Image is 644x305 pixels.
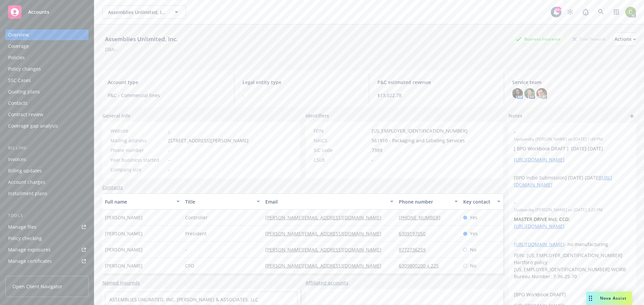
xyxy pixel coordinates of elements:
[185,246,187,253] span: -
[514,174,631,188] p: [BPO Indio Submission] [DATE]-[DATE]
[105,46,117,53] div: DBA: -
[5,233,89,244] a: Policy checking
[5,98,89,108] a: Contacts
[5,121,89,131] a: Coverage gap analysis
[372,156,373,163] span: -
[372,137,465,144] span: 561910 - Packaging and Labeling Services
[168,128,170,134] a: -
[265,230,387,237] a: [PERSON_NAME][EMAIL_ADDRESS][DOMAIN_NAME]
[105,214,143,221] span: [PERSON_NAME]
[314,156,369,163] div: CSLB
[5,165,89,176] a: Billing updates
[314,147,369,154] div: SIC code
[508,112,522,120] span: Notes
[265,262,387,269] a: [PERSON_NAME][EMAIL_ADDRESS][DOMAIN_NAME]
[102,194,182,210] button: Full name
[314,127,369,134] div: FEIN
[586,292,595,305] div: Drag to move
[8,41,29,52] div: Coverage
[8,121,58,131] div: Coverage gap analysis
[108,9,166,16] span: Assemblies Unlimited, Inc.
[265,246,387,253] a: [PERSON_NAME][EMAIL_ADDRESS][DOMAIN_NAME]
[109,296,258,303] a: ASSEMBLIES UNLIMITED, INC. [PERSON_NAME] & ASSOCIATES, LLC
[8,188,47,199] div: Installment plans
[306,112,329,119] span: Identifiers
[5,86,89,97] a: Quoting plans
[306,279,348,286] a: Affiliated accounts
[5,109,89,120] a: Contract review
[28,9,49,15] span: Accounts
[110,137,166,144] div: Mailing address
[5,52,89,63] a: Policies
[5,3,89,21] a: Accounts
[8,109,43,120] div: Contract review
[625,7,636,17] img: photo
[399,198,450,205] div: Phone number
[614,33,636,46] div: Actions
[508,123,636,194] div: -Updatedby [PERSON_NAME] on [DATE] 1:49 PM[ BPO Workbook DRAFT ] [DATE]-[DATE][URL][DOMAIN_NAME] ...
[110,156,166,163] div: Year business started
[512,79,631,86] span: Service team
[579,5,592,19] a: Report a Bug
[512,88,523,99] img: photo
[8,75,31,86] div: SSC Cases
[102,35,180,44] div: Assemblies Unlimited, Inc.
[8,222,37,232] div: Manage files
[514,216,570,222] strong: MASTER DRIVE Incl. CCD:
[110,166,166,173] div: Company size
[105,230,143,237] span: [PERSON_NAME]
[8,177,45,187] div: Account charges
[5,188,89,199] a: Installment plans
[512,35,564,43] div: Business Insurance
[514,145,631,152] p: [ BPO Workbook DRAFT ] [DATE]-[DATE]
[105,262,143,269] span: [PERSON_NAME]
[5,177,89,187] a: Account charges
[514,136,631,142] span: Updated by [PERSON_NAME] on [DATE] 1:49 PM
[108,92,226,99] span: P&C - Commercial lines
[263,194,396,210] button: Email
[102,5,186,19] button: Assemblies Unlimited, Inc.
[8,256,52,266] div: Manage certificates
[514,241,565,247] a: [URL][DOMAIN_NAME]
[5,244,89,255] a: Manage exposures
[600,295,627,301] span: Nova Assist
[8,154,26,165] div: Invoices
[8,165,42,176] div: Billing updates
[243,92,361,99] span: -
[514,156,565,163] a: [URL][DOMAIN_NAME]
[185,198,253,205] div: Title
[555,7,561,13] div: 99+
[102,112,130,119] span: General info
[8,52,25,63] div: Policies
[8,29,29,40] div: Overview
[399,262,444,269] a: 6309800200 x 225
[8,267,42,278] div: Manage claims
[399,230,431,237] a: 6309197050
[5,256,89,266] a: Manage certificates
[110,127,166,134] div: Website
[377,79,496,86] span: P&C estimated revenue
[8,98,28,108] div: Contacts
[614,32,636,46] button: Actions
[536,88,547,99] img: photo
[372,127,468,134] span: [US_EMPLOYER_IDENTIFICATION_NUMBER]
[470,262,476,269] span: No
[102,279,140,286] a: Named insureds
[5,145,89,151] div: Billing
[463,198,493,205] div: Key contact
[185,262,194,269] span: CFO
[610,5,623,19] a: Switch app
[182,194,263,210] button: Title
[168,137,249,144] span: [STREET_ADDRESS][PERSON_NAME]
[514,241,631,248] p: - no manufacturing
[5,267,89,278] a: Manage claims
[514,252,631,280] p: FEIN: [US_EMPLOYER_IDENTIFICATION_NUMBER] Hartford policy [US_EMPLOYER_IDENTIFICATION_NUMBER] WCI...
[110,147,166,154] div: Phone number
[265,214,387,221] a: [PERSON_NAME][EMAIL_ADDRESS][DOMAIN_NAME]
[514,207,631,213] span: Updated by [PERSON_NAME] on [DATE] 3:23 PM
[399,246,431,253] a: 8772736259
[108,79,226,86] span: Account type
[102,184,123,191] a: Contacts
[377,92,496,99] span: $13,022.78
[470,246,476,253] span: No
